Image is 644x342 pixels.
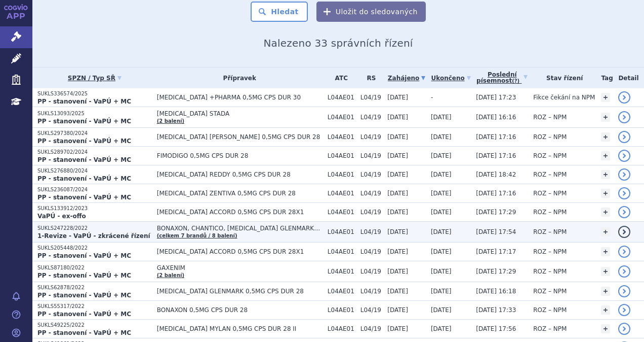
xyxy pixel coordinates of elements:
a: + [601,113,610,122]
strong: PP - stanovení - VaPÚ + MC [37,118,131,125]
a: detail [618,304,630,316]
span: - [431,94,433,101]
p: SUKLS13093/2025 [37,110,152,117]
span: [DATE] [387,306,408,314]
a: + [601,287,610,296]
span: [DATE] 17:16 [476,152,516,159]
span: [DATE] [387,133,408,141]
span: [DATE] [387,325,408,332]
span: L04/19 [360,133,383,141]
a: + [601,305,610,315]
span: L04AE01 [328,152,355,159]
p: SUKLS133912/2023 [37,205,152,212]
span: L04/19 [360,114,383,121]
span: [MEDICAL_DATA] REDDY 0,5MG CPS DUR 28 [157,171,323,178]
th: RS [355,67,383,88]
span: [DATE] [431,114,452,121]
span: [DATE] [431,152,452,159]
abbr: (?) [512,78,519,84]
span: L04/19 [360,171,383,178]
p: SUKLS236087/2024 [37,186,152,193]
span: [DATE] 17:16 [476,133,516,141]
span: L04/19 [360,94,383,101]
strong: 1-Revize - VaPÚ - zkrácené řízení [37,232,150,240]
span: [DATE] [387,209,408,216]
span: ROZ – NPM [533,171,567,178]
span: L04/19 [360,325,383,332]
span: [DATE] 16:18 [476,288,516,295]
strong: PP - stanovení - VaPÚ + MC [37,252,131,259]
a: + [601,324,610,333]
span: L04/19 [360,209,383,216]
span: L04AE01 [328,268,355,275]
a: + [601,93,610,102]
span: [DATE] [387,152,408,159]
span: L04AE01 [328,209,355,216]
a: Poslednípísemnost(?) [476,67,528,88]
span: ROZ – NPM [533,248,567,255]
span: ROZ – NPM [533,228,567,235]
span: ROZ – NPM [533,114,567,121]
span: [DATE] 17:16 [476,190,516,197]
span: Nalezeno 33 správních řízení [263,37,413,49]
span: [DATE] [387,268,408,275]
strong: PP - stanovení - VaPÚ + MC [37,292,131,299]
span: L04AE01 [328,228,355,235]
a: + [601,151,610,160]
span: [DATE] [431,325,452,332]
span: [MEDICAL_DATA] GLENMARK 0,5MG CPS DUR 28 [157,288,323,295]
p: SUKLS62878/2022 [37,284,152,291]
span: [MEDICAL_DATA] ACCORD 0,5MG CPS DUR 28X1 [157,209,323,216]
p: SUKLS205448/2022 [37,245,152,252]
strong: PP - stanovení - VaPÚ + MC [37,272,131,279]
span: [MEDICAL_DATA] [PERSON_NAME] 0,5MG CPS DUR 28 [157,133,323,141]
span: [DATE] [431,190,452,197]
p: SUKLS276880/2024 [37,167,152,175]
a: Zahájeno [387,71,426,85]
a: + [601,189,610,198]
span: [DATE] [431,248,452,255]
strong: PP - stanovení - VaPÚ + MC [37,194,131,201]
span: L04/19 [360,268,383,275]
strong: PP - stanovení - VaPÚ + MC [37,138,131,145]
a: detail [618,168,630,181]
a: detail [618,111,630,123]
span: L04AE01 [328,133,355,141]
span: BONAXON 0,5MG CPS DUR 28 [157,306,323,314]
span: [DATE] [431,268,452,275]
strong: PP - stanovení - VaPÚ + MC [37,311,131,318]
span: ROZ – NPM [533,209,567,216]
span: [DATE] [431,171,452,178]
span: ROZ – NPM [533,190,567,197]
span: ROZ – NPM [533,152,567,159]
p: SUKLS49225/2022 [37,322,152,329]
span: [DATE] [387,248,408,255]
span: [MEDICAL_DATA] ACCORD 0,5MG CPS DUR 28X1 [157,248,323,255]
p: SUKLS297380/2024 [37,130,152,137]
p: SUKLS247228/2022 [37,225,152,232]
span: FIMODIGO 0,5MG CPS DUR 28 [157,152,323,159]
span: L04/19 [360,190,383,197]
span: [DATE] 17:23 [476,94,516,101]
span: [MEDICAL_DATA] +PHARMA 0,5MG CPS DUR 30 [157,94,323,101]
span: [DATE] [431,209,452,216]
span: [MEDICAL_DATA] ZENTIVA 0,5MG CPS DUR 28 [157,190,323,197]
a: detail [618,131,630,143]
span: [MEDICAL_DATA] STADA [157,110,323,117]
span: L04AE01 [328,114,355,121]
a: detail [618,206,630,218]
span: [DATE] [387,288,408,295]
a: (2 balení) [157,272,184,278]
span: [DATE] 18:42 [476,171,516,178]
span: L04AE01 [328,171,355,178]
a: + [601,247,610,256]
a: detail [618,246,630,258]
span: ROZ – NPM [533,133,567,141]
a: + [601,170,610,179]
a: detail [618,91,630,104]
th: Detail [613,67,644,88]
span: L04AE01 [328,248,355,255]
span: ROZ – NPM [533,306,567,314]
span: L04AE01 [328,190,355,197]
span: [DATE] [387,171,408,178]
